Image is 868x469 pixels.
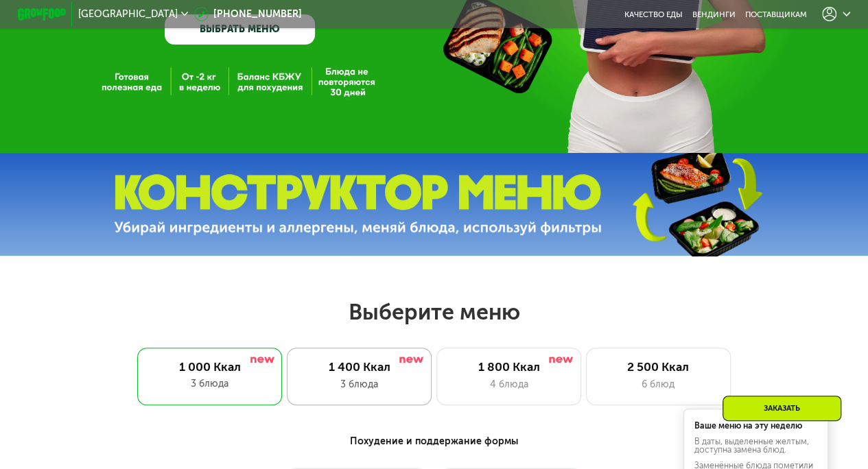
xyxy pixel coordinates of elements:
[624,10,682,19] a: Качество еды
[694,422,817,430] div: Ваше меню на эту неделю
[744,10,806,19] div: поставщикам
[694,437,817,455] div: В даты, выделенные желтым, доступна замена блюд.
[723,396,841,421] div: Заказать
[598,360,718,374] div: 2 500 Ккал
[300,377,419,392] div: 3 блюда
[77,434,790,449] div: Похудение и поддержание формы
[165,14,315,45] a: ВЫБРАТЬ МЕНЮ
[78,10,178,19] span: [GEOGRAPHIC_DATA]
[150,360,270,374] div: 1 000 Ккал
[598,377,718,392] div: 6 блюд
[300,360,419,374] div: 1 400 Ккал
[194,7,302,21] a: [PHONE_NUMBER]
[150,376,270,391] div: 3 блюда
[38,298,830,326] h2: Выберите меню
[449,360,569,374] div: 1 800 Ккал
[692,10,735,19] a: Вендинги
[449,377,569,392] div: 4 блюда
